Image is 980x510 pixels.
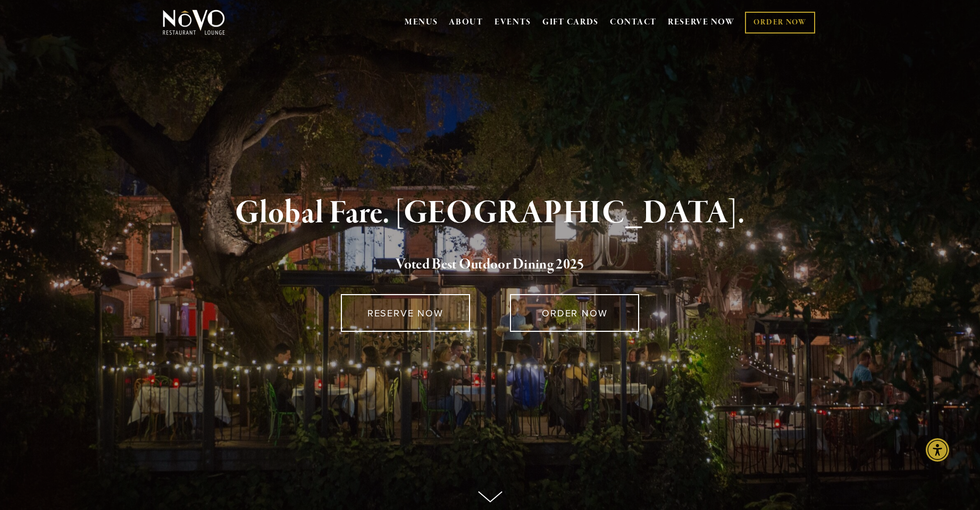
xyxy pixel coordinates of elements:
[235,193,745,233] strong: Global Fare. [GEOGRAPHIC_DATA].
[405,17,438,28] a: MENUS
[542,12,599,32] a: GIFT CARDS
[180,254,800,276] h2: 5
[668,12,735,32] a: RESERVE NOW
[745,12,815,34] a: ORDER NOW
[510,294,639,332] a: ORDER NOW
[495,17,531,28] a: EVENTS
[926,438,949,462] div: Accessibility Menu
[396,255,577,275] a: Voted Best Outdoor Dining 202
[161,9,227,36] img: Novo Restaurant &amp; Lounge
[449,17,483,28] a: ABOUT
[341,294,470,332] a: RESERVE NOW
[610,12,657,32] a: CONTACT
